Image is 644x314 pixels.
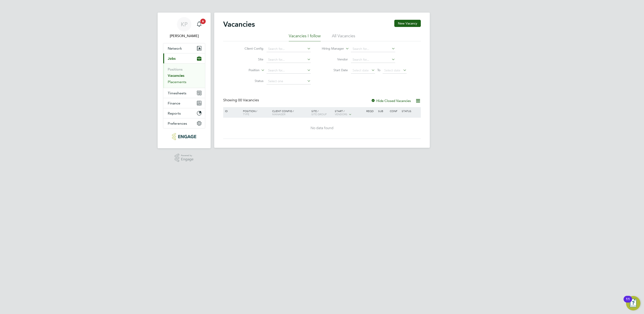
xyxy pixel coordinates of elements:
[243,112,249,116] span: Type
[223,98,260,103] div: Showing
[376,67,382,73] span: To
[289,33,321,41] li: Vacancies I follow
[234,68,260,73] label: Position
[353,68,369,72] span: Select date
[163,17,205,39] a: KP[PERSON_NAME]
[272,112,285,116] span: Manager
[181,154,194,157] span: Powered by
[267,78,311,84] input: Select one
[163,88,205,98] button: Timesheets
[271,107,310,118] div: Client Config /
[168,101,180,105] span: Finance
[365,107,377,115] div: Reqd
[224,107,240,115] div: ID
[335,112,347,116] span: Vendors
[238,57,263,61] label: Site
[626,299,630,305] div: 11
[351,57,395,63] input: Search for...
[181,157,194,161] span: Engage
[389,107,400,115] div: Conf
[311,112,327,116] span: Site Group
[384,68,400,72] span: Select date
[238,98,259,102] span: 00 Vacancies
[175,154,194,162] a: Powered byEngage
[158,13,211,148] nav: Main navigation
[200,19,206,24] span: 6
[168,67,183,71] a: Positions
[334,107,365,118] div: Start /
[163,33,205,39] span: Kasia Piwowar
[377,107,389,115] div: Sub
[168,111,181,115] span: Reports
[163,63,205,88] div: Jobs
[172,133,196,140] img: konnectrecruit-logo-retina.png
[223,20,255,29] h2: Vacancies
[371,99,411,103] label: Hide Closed Vacancies
[240,107,271,118] div: Position /
[163,118,205,128] button: Preferences
[195,17,204,31] a: 6
[168,121,187,126] span: Preferences
[322,57,348,61] label: Vendor
[224,126,420,130] div: No data found
[322,68,348,72] label: Start Date
[394,20,421,27] button: New Vacancy
[163,133,205,140] a: Go to home page
[168,56,176,61] span: Jobs
[238,46,263,51] label: Client Config
[310,107,334,118] div: Site /
[318,46,344,51] label: Hiring Manager
[163,53,205,63] button: Jobs
[163,98,205,108] button: Finance
[238,79,263,83] label: Status
[163,108,205,118] button: Reports
[168,91,186,95] span: Timesheets
[168,73,184,78] a: Vacancies
[163,43,205,53] button: Network
[626,296,640,310] button: Open Resource Center, 11 new notifications
[267,67,311,74] input: Search for...
[332,33,355,41] li: All Vacancies
[267,46,311,52] input: Search for...
[401,107,420,115] div: Status
[351,46,395,52] input: Search for...
[168,80,186,84] a: Placements
[168,46,182,51] span: Network
[181,21,187,27] span: KP
[267,57,311,63] input: Search for...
